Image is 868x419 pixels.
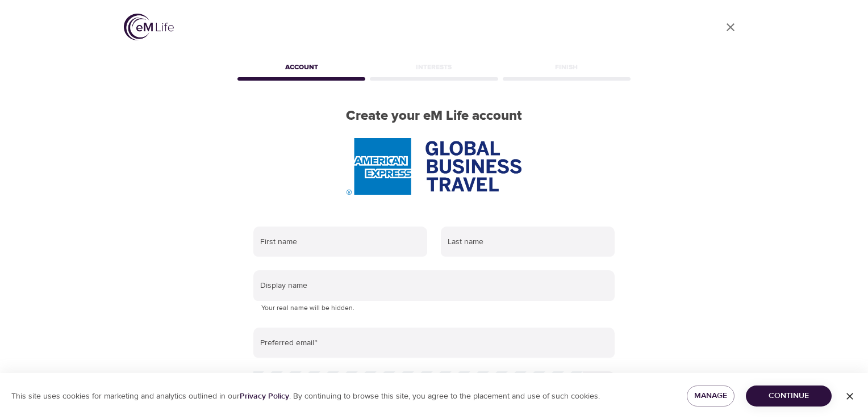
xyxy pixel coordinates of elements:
[261,303,607,314] p: Your real name will be hidden.
[240,391,289,401] a: Privacy Policy
[746,386,832,407] button: Continue
[124,14,174,40] img: logo
[755,389,823,403] span: Continue
[347,138,521,195] img: AmEx%20GBT%20logo.png
[696,389,725,403] span: Manage
[717,14,744,41] a: close
[235,108,633,124] h2: Create your eM Life account
[687,386,734,407] button: Manage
